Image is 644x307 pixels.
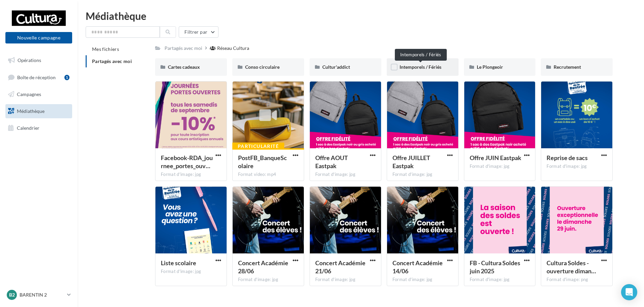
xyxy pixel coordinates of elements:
span: Le Plongeoir [477,64,503,70]
div: Partagés avec moi [165,45,202,52]
button: Filtrer par [179,26,218,38]
span: B2 [9,291,15,298]
div: 1 [64,75,69,80]
div: Format d'image: png [547,277,607,283]
span: Offre JUILLET Eastpak [392,154,430,170]
div: Format d'image: jpg [161,269,221,275]
div: Format d'image: jpg [315,172,376,178]
div: Format d'image: jpg [392,172,453,178]
div: Format d'image: jpg [470,163,530,170]
button: Nouvelle campagne [5,32,72,43]
div: Format video: mp4 [238,172,298,178]
span: PostFB_BanqueScolaire [238,154,287,170]
div: Réseau Cultura [217,45,249,52]
div: Format d'image: jpg [161,172,221,178]
div: Particularité [232,143,284,150]
span: FB - Cultura Soldes juin 2025 [470,259,520,275]
span: Cartes cadeaux [168,64,200,70]
span: Liste scolaire [161,259,196,267]
span: Cultura Soldes - ouverture dimanche [547,259,596,275]
div: Format d'image: jpg [238,277,298,283]
p: BARENTIN 2 [20,291,64,298]
div: Open Intercom Messenger [621,284,637,300]
div: Médiathèque [86,11,636,21]
a: Médiathèque [4,104,74,118]
span: Conso circulaire [245,64,280,70]
div: Format d'image: jpg [547,163,607,170]
span: Médiathèque [17,108,45,114]
span: Cultur'addict [322,64,350,70]
span: Intemporels / Fériés [400,64,441,70]
div: Format d'image: jpg [315,277,376,283]
span: Partagés avec moi [92,58,132,64]
a: Opérations [4,53,74,67]
div: Format d'image: jpg [392,277,453,283]
span: Offre JUIN Eastpak [470,154,521,161]
a: Calendrier [4,121,74,135]
div: Intemporels / Fériés [395,49,447,61]
span: Recrutement [554,64,581,70]
span: Offre AOUT Eastpak [315,154,348,170]
a: B2 BARENTIN 2 [5,288,72,301]
span: Opérations [18,57,41,63]
span: Boîte de réception [17,74,56,80]
a: Campagnes [4,87,74,101]
span: Concert Académie 21/06 [315,259,365,275]
a: Boîte de réception1 [4,70,74,85]
span: Calendrier [17,125,39,130]
span: Mes fichiers [92,46,119,52]
span: Concert Académie 14/06 [392,259,443,275]
span: Concert Académie 28/06 [238,259,288,275]
span: Campagnes [17,91,41,97]
span: Reprise de sacs [547,154,588,161]
div: Format d'image: jpg [470,277,530,283]
span: Facebook-RDA_journee_portes_ouvertes [161,154,213,170]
